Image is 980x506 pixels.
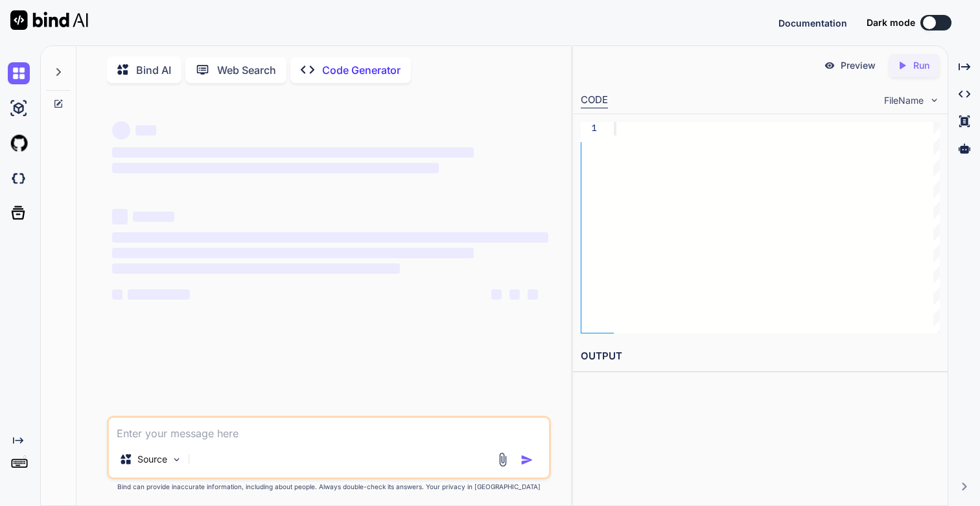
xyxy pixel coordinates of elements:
[841,59,876,72] p: Preview
[573,341,948,372] h2: OUTPUT
[133,211,174,222] span: ‌
[128,289,190,300] span: ‌
[495,452,510,467] img: attachment
[112,121,130,139] span: ‌
[778,18,847,29] span: Documentation
[8,97,30,119] img: ai-studio
[112,248,474,258] span: ‌
[520,453,533,466] img: icon
[217,62,276,78] p: Web Search
[136,62,171,78] p: Bind AI
[107,482,550,492] p: Bind can provide inaccurate information, including about people. Always double-check its answers....
[581,122,597,136] div: 1
[824,60,835,71] img: preview
[581,93,608,108] div: CODE
[778,16,847,30] button: Documentation
[112,163,439,173] span: ‌
[528,289,538,300] span: ‌
[112,147,474,158] span: ‌
[171,454,182,465] img: Pick Models
[112,209,128,224] span: ‌
[913,59,929,72] p: Run
[884,94,924,107] span: FileName
[135,125,156,136] span: ‌
[8,132,30,154] img: githubLight
[509,289,520,300] span: ‌
[112,263,400,274] span: ‌
[867,16,915,29] span: Dark mode
[137,453,167,466] p: Source
[8,167,30,189] img: darkCloudIdeIcon
[929,95,940,106] img: chevron down
[491,289,502,300] span: ‌
[8,62,30,84] img: chat
[322,62,401,78] p: Code Generator
[10,10,88,30] img: Bind AI
[112,232,548,243] span: ‌
[112,289,122,300] span: ‌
